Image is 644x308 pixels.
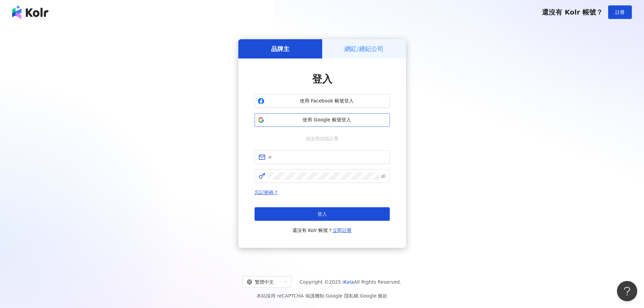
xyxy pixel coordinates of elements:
[324,293,326,299] span: |
[608,5,632,19] button: 註冊
[301,135,343,142] span: 或使用信箱註冊
[312,73,332,85] span: 登入
[317,211,327,217] span: 登入
[267,117,387,123] span: 使用 Google 帳號登入
[257,292,387,300] span: 本站採用 reCAPTCHA 保護機制
[333,228,352,233] a: 立即註冊
[12,5,48,19] img: logo
[381,174,386,179] span: eye-invisible
[255,190,278,195] a: 忘記密碼？
[615,9,625,15] span: 註冊
[326,293,358,299] a: Google 隱私權
[617,281,637,301] iframe: Help Scout Beacon - Open
[300,278,401,286] span: Copyright © 2025 All Rights Reserved.
[360,293,387,299] a: Google 條款
[255,113,390,127] button: 使用 Google 帳號登入
[255,94,390,108] button: 使用 Facebook 帳號登入
[344,45,383,53] h5: 網紅/經紀公司
[255,207,390,221] button: 登入
[247,277,281,287] div: 繁體中文
[271,45,289,53] h5: 品牌主
[542,8,603,16] span: 還沒有 Kolr 帳號？
[358,293,360,299] span: |
[292,226,352,234] span: 還沒有 Kolr 帳號？
[342,279,354,285] a: iKala
[267,98,387,104] span: 使用 Facebook 帳號登入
